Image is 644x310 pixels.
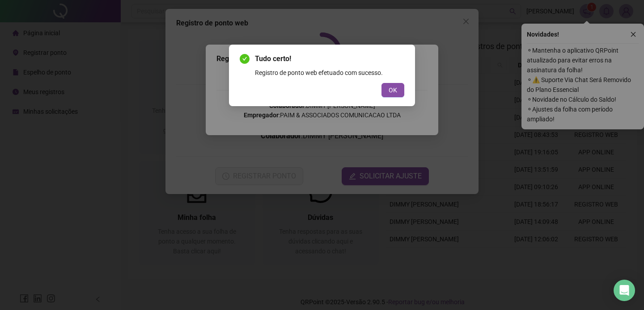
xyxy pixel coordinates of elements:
span: check-circle [240,54,250,64]
span: Tudo certo! [255,54,404,64]
button: OK [381,83,404,97]
span: OK [389,85,397,95]
div: Open Intercom Messenger [614,280,635,301]
div: Registro de ponto web efetuado com sucesso. [255,68,404,78]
